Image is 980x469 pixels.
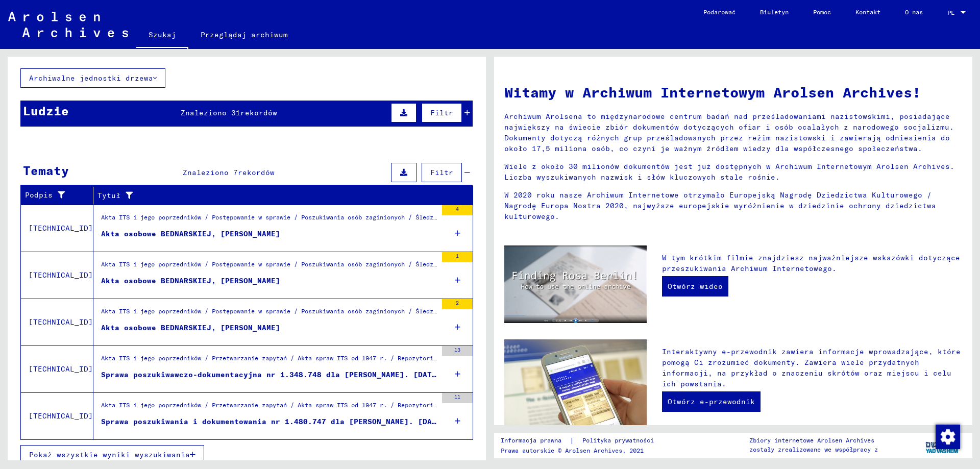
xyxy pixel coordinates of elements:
font: [TECHNICAL_ID] [29,364,93,374]
font: Wiele z około 30 milionów dokumentów jest już dostępnych w Archiwum Internetowym Arolsen Archives... [504,162,954,182]
button: Archiwalne jednostki drzewa [20,68,165,88]
font: Szukaj [149,30,176,39]
font: Kontakt [855,8,880,16]
a: Informacja prawna [501,435,570,446]
font: 11 [454,393,460,400]
font: Zbiory internetowe Arolsen Archives [749,436,874,444]
font: Pokaż wszystkie wyniki wyszukiwania [29,450,190,459]
font: Otwórz wideo [668,282,723,291]
a: Szukaj [136,22,188,49]
img: Zmiana zgody [936,425,960,449]
div: Podpis [25,187,93,204]
font: Sprawa poszukiwania i dokumentowania nr 1.480.747 dla [PERSON_NAME]. [DATE] [101,417,446,426]
a: Polityka prywatności [574,435,666,446]
a: Otwórz wideo [662,276,728,297]
font: O nas [905,8,923,16]
div: Zmiana zgody [935,424,960,449]
font: [TECHNICAL_ID] [29,317,93,327]
img: video.jpg [504,245,647,323]
font: Akta ITS i jego poprzedników / Postępowanie w sprawie / Poszukiwania osób zaginionych / Śledztwa ... [101,260,623,268]
img: yv_logo.png [923,432,962,458]
font: 13 [454,347,460,353]
img: Arolsen_neg.svg [8,12,128,37]
font: Archiwum Arolsena to międzynarodowe centrum badań nad prześladowaniami nazistowskimi, posiadające... [504,112,954,153]
font: Biuletyn [760,8,789,16]
img: eguide.jpg [504,339,647,434]
font: | [570,436,574,445]
font: Witamy w Archiwum Internetowym Arolsen Archives! [504,83,921,101]
font: Znaleziono 31 [181,108,240,117]
font: Tytuł [97,191,120,200]
font: Akta ITS i jego poprzedników / Postępowanie w sprawie / Poszukiwania osób zaginionych / Śledztwa ... [101,213,623,221]
font: Filtr [430,168,453,177]
font: Sprawa poszukiwawczo-dokumentacyjna nr 1.348.748 dla [PERSON_NAME]. [DATE] [101,370,441,379]
font: Otwórz e-przewodnik [668,397,755,406]
font: Filtr [430,108,453,117]
a: Przeglądaj archiwum [188,22,300,47]
font: Podpis [25,190,53,200]
font: Ludzie [23,103,69,118]
font: [TECHNICAL_ID] [29,411,93,421]
button: Pokaż wszystkie wyniki wyszukiwania [20,445,204,464]
font: W tym krótkim filmie znajdziesz najważniejsze wskazówki dotyczące przeszukiwania Archiwum Interne... [662,253,960,273]
font: zostały zrealizowane we współpracy z [749,446,878,453]
font: Pomoc [813,8,831,16]
button: Filtr [422,103,462,122]
font: Podarować [703,8,736,16]
font: Polityka prywatności [582,436,654,444]
font: Archiwalne jednostki drzewa [29,73,153,83]
font: PL [947,9,954,16]
font: Prawa autorskie © Arolsen Archives, 2021 [501,447,644,454]
div: Tytuł [97,187,460,204]
font: Akta osobowe BEDNARSKIEJ, [PERSON_NAME] [101,229,280,238]
font: Przeglądaj archiwum [201,30,288,39]
a: Otwórz e-przewodnik [662,391,761,412]
font: Akta ITS i jego poprzedników / Postępowanie w sprawie / Poszukiwania osób zaginionych / Śledztwa ... [101,307,623,315]
font: Akta osobowe BEDNARSKIEJ, [PERSON_NAME] [101,323,280,332]
font: rekordów [240,108,277,117]
button: Filtr [422,163,462,182]
font: Akta osobowe BEDNARSKIEJ, [PERSON_NAME] [101,276,280,285]
font: Informacja prawna [501,436,561,444]
font: Interaktywny e-przewodnik zawiera informacje wprowadzające, które pomogą Ci zrozumieć dokumenty. ... [662,347,961,388]
font: W 2020 roku nasze Archiwum Internetowe otrzymało Europejską Nagrodę Dziedzictwa Kulturowego / Nag... [504,190,936,221]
